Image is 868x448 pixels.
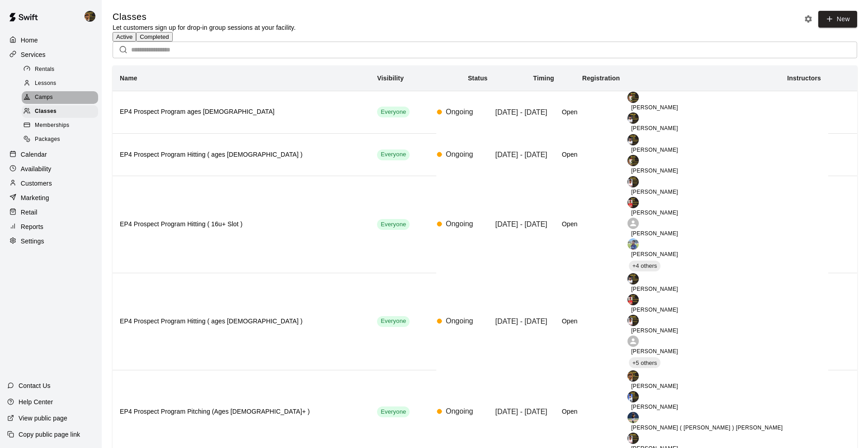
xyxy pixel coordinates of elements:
[627,155,639,166] img: Melvin Garcia
[7,162,94,176] a: Availability
[22,63,98,76] div: Rentals
[631,251,678,257] span: [PERSON_NAME]
[446,317,473,325] span: Ongoing
[22,91,98,104] div: Camps
[21,150,47,159] p: Calendar
[787,75,821,82] b: Instructors
[7,191,94,205] a: Marketing
[627,336,639,347] div: Jason Ramos
[627,294,639,305] img: Julian Hunt
[627,92,639,103] img: Melvin Garcia
[377,108,410,117] span: Everyone
[120,219,363,229] h6: EP4 Prospect Program Hitting ( 16u+ Slot )
[120,317,363,327] h6: EP4 Prospect Program Hitting ( ages [DEMOGRAPHIC_DATA] )
[631,348,678,355] span: [PERSON_NAME]
[446,407,473,415] span: Ongoing
[7,48,94,61] div: Services
[495,134,561,176] td: [DATE] - [DATE]
[21,222,43,231] p: Reports
[19,414,67,423] p: View public page
[22,119,102,133] a: Memberships
[495,273,561,370] td: [DATE] - [DATE]
[631,125,678,131] span: [PERSON_NAME]
[818,11,857,28] button: New
[631,425,783,431] span: [PERSON_NAME] ( [PERSON_NAME] ) [PERSON_NAME]
[22,133,98,146] div: Packages
[85,11,95,22] img: Francisco Gracesqui
[377,149,410,160] div: This service is visible to all of your customers
[495,176,561,273] td: [DATE] - [DATE]
[627,412,639,423] img: Julio ( Ricky ) Eusebio
[446,150,473,159] span: Ongoing
[7,33,94,47] a: Home
[21,179,52,188] p: Customers
[7,220,94,233] a: Reports
[22,77,98,90] div: Lessons
[22,91,102,105] a: Camps
[22,105,98,118] div: Classes
[627,134,639,145] div: Stephen Alemais
[627,273,639,285] img: Stephen Alemais
[19,430,80,439] p: Copy public page link
[627,218,639,229] div: Monte Gutierez
[627,197,639,208] img: Julian Hunt
[35,121,69,130] span: Memberships
[22,133,102,147] a: Packages
[631,383,678,389] span: [PERSON_NAME]
[7,148,94,161] div: Calendar
[468,75,488,82] b: Status
[627,112,639,124] img: Stephen Alemais
[562,219,627,229] h6: Open
[627,370,639,382] img: Francisco Gracesqui
[631,210,678,216] span: [PERSON_NAME]
[21,36,38,45] p: Home
[21,50,46,59] p: Services
[446,220,473,228] span: Ongoing
[495,91,561,133] td: [DATE] - [DATE]
[113,32,136,42] button: Active
[35,65,55,74] span: Rentals
[377,219,410,230] div: This service is visible to all of your customers
[21,208,38,217] p: Retail
[35,135,60,144] span: Packages
[35,107,57,116] span: Classes
[7,234,94,248] a: Settings
[631,286,678,292] span: [PERSON_NAME]
[113,23,296,32] p: Let customers sign up for drop-in group sessions at your facility.
[19,397,53,406] p: Help Center
[136,32,172,42] button: Completed
[627,391,639,402] img: Mariel Checo
[629,359,661,366] span: +5 others
[35,79,57,88] span: Lessons
[7,205,94,219] a: Retail
[631,307,678,313] span: [PERSON_NAME]
[562,150,627,160] h6: Open
[377,75,404,82] b: Visibility
[21,193,49,202] p: Marketing
[120,407,363,417] h6: EP4 Prospect Program Pitching (Ages [DEMOGRAPHIC_DATA]+ )
[631,168,678,174] span: [PERSON_NAME]
[582,75,620,82] b: Registration
[802,12,815,26] button: Classes settings
[627,433,639,444] img: Roldani Baldwin
[631,104,678,111] span: [PERSON_NAME]
[120,75,137,82] b: Name
[7,177,94,190] a: Customers
[627,315,639,326] img: Roldani Baldwin
[377,408,410,416] span: Everyone
[377,150,410,159] span: Everyone
[562,317,627,327] h6: Open
[629,262,661,269] span: +4 others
